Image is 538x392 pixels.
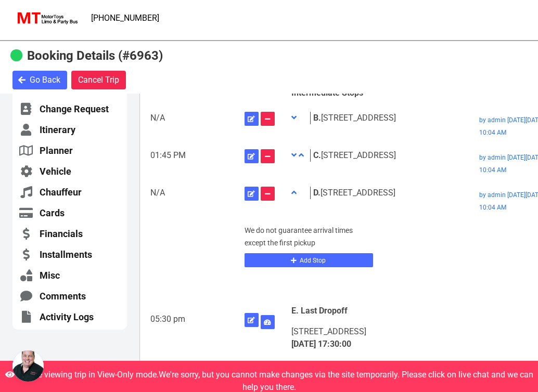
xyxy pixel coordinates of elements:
div: N/A [150,112,232,124]
img: MotorToys Logo [15,11,79,25]
button: Go Back [12,71,67,89]
div: [STREET_ADDRESS] [291,325,420,338]
a: Itinerary [19,123,121,136]
div: N/A [150,187,232,199]
a: Misc [19,269,121,282]
i: Move up [291,188,297,197]
div: [STREET_ADDRESS] [291,112,467,124]
a: Change Request [19,102,121,115]
div: 01:45 PM [150,149,232,162]
span: Go Back [30,74,60,86]
a: Cards [19,206,121,219]
i: Move down [291,151,297,159]
a: Chauffeur [19,186,121,199]
b: [DATE] 17:30:00 [291,339,351,349]
span: Cancel Trip [78,74,119,86]
b: C. [313,150,321,160]
a: Activity Logs [19,310,121,323]
a: Installments [19,248,121,261]
span: Add Stop [300,256,326,265]
a: Vehicle [19,165,121,178]
i: Move down [291,113,297,122]
div: 05:30 pm [150,313,232,325]
a: Comments [19,290,121,303]
span: We're sorry, but you cannot make changes via the site temporarily. Please click on live chat and ... [159,370,533,392]
b: E. Last Dropoff [291,306,348,316]
div: [STREET_ADDRESS] [291,149,467,162]
a: More [345,37,391,64]
button: Add Stop [245,253,373,267]
b: B. [313,113,321,123]
a: Financials [19,227,121,240]
small: We do not guarantee arrival times except the first pickup [245,226,353,247]
div: [STREET_ADDRESS] [291,187,467,199]
b: D. [313,188,321,198]
a: Planner [19,144,121,157]
button: Cancel Trip [71,71,126,89]
div: Open chat [12,350,44,382]
a: [PHONE_NUMBER] [85,8,165,29]
b: Booking Details (#6963) [27,48,163,63]
i: Move up [299,151,304,159]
